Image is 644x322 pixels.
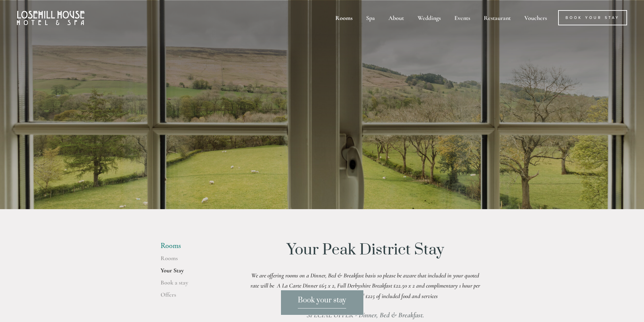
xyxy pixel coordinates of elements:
[161,267,225,279] a: Your Stay
[518,10,553,25] a: Vouchers
[448,10,476,25] div: Events
[478,10,517,25] div: Restaurant
[161,242,225,250] li: Rooms
[161,279,225,291] a: Book a stay
[298,296,346,308] span: Book your stay
[329,10,359,25] div: Rooms
[411,10,447,25] div: Weddings
[281,290,364,315] a: Book your stay
[307,311,424,319] em: SPECIAL OFFER - Dinner, Bed & Breakfast.
[17,11,85,25] img: Losehill House
[382,10,410,25] div: About
[161,254,225,267] a: Rooms
[558,10,627,25] a: Book Your Stay
[251,272,481,300] em: We are offering rooms on a Dinner, Bed & Breakfast basis so please be aware that included in your...
[360,10,381,25] div: Spa
[247,242,484,258] h1: Your Peak District Stay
